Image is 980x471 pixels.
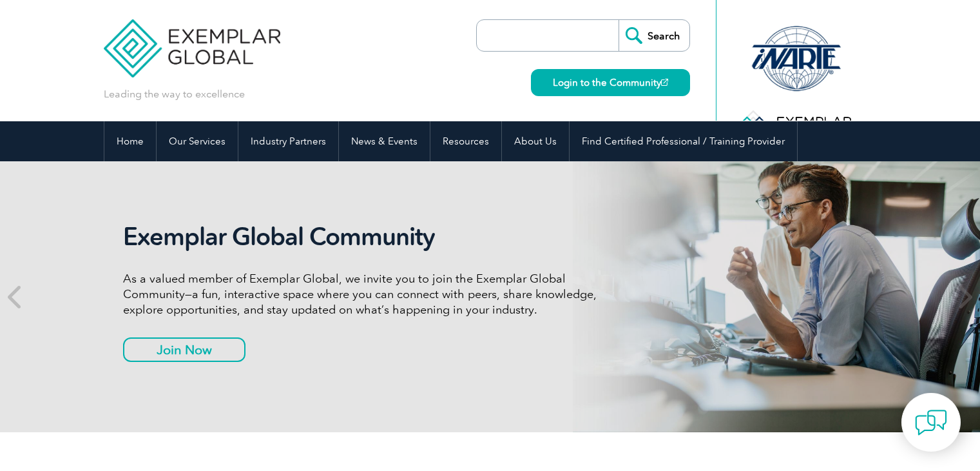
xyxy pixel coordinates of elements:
p: As a valued member of Exemplar Global, we invite you to join the Exemplar Global Community—a fun,... [123,271,606,317]
a: News & Events [339,121,430,161]
a: Home [104,121,156,161]
a: Login to the Community [531,69,690,96]
a: Resources [430,121,501,161]
input: Search [619,20,689,51]
h2: Exemplar Global Community [123,222,606,252]
a: Find Certified Professional / Training Provider [570,121,797,161]
a: Join Now [123,337,245,362]
img: contact-chat.png [915,406,947,439]
a: Industry Partners [238,121,338,161]
p: Leading the way to excellence [104,87,245,101]
a: Our Services [157,121,238,161]
a: About Us [502,121,569,161]
img: open_square.png [661,79,668,86]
